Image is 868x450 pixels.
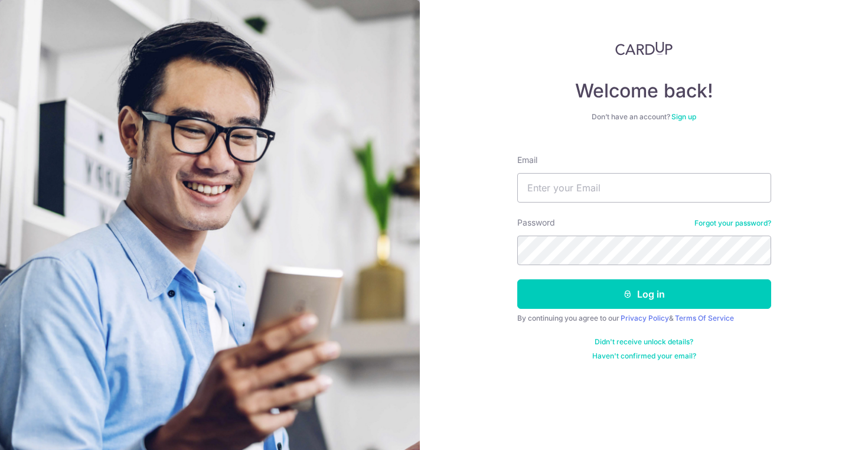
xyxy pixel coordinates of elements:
[671,112,696,121] a: Sign up
[517,173,771,203] input: Enter your Email
[694,219,771,228] a: Forgot your password?
[517,217,555,229] label: Password
[517,154,537,166] label: Email
[517,279,771,309] button: Log in
[615,41,673,56] img: CardUp Logo
[592,351,696,361] a: Haven't confirmed your email?
[517,314,771,323] div: By continuing you agree to our &
[517,112,771,122] div: Don’t have an account?
[517,79,771,103] h4: Welcome back!
[595,337,693,347] a: Didn't receive unlock details?
[621,314,669,322] a: Privacy Policy
[675,314,734,322] a: Terms Of Service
